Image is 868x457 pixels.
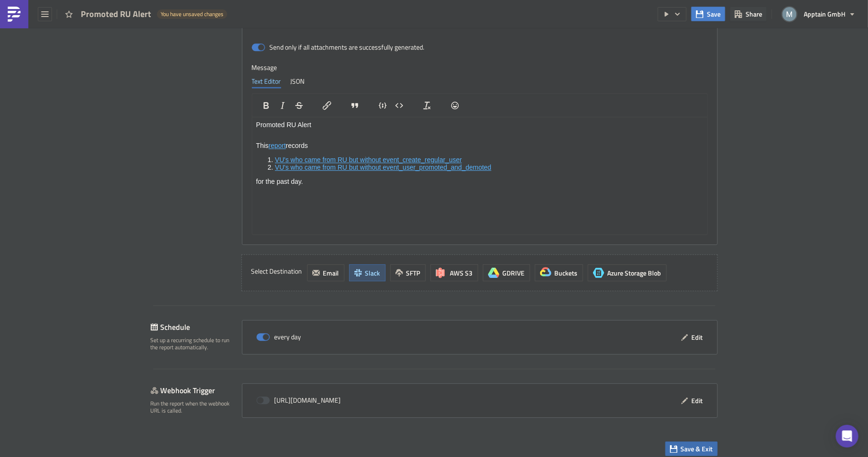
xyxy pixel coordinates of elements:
button: Bold [258,99,274,112]
button: Edit [676,393,708,408]
div: Text Editor [252,74,281,88]
button: Insert/edit link [319,99,335,112]
button: Emojis [447,99,463,112]
button: Insert code block [391,99,407,112]
button: Save [691,7,725,21]
button: Share [730,7,767,21]
iframe: Rich Text Area [252,117,707,234]
button: SFTP [390,264,426,281]
span: Edit [692,396,703,405]
span: Email [323,268,339,278]
button: Insert code line [375,99,391,112]
span: Save & Exit [681,444,713,454]
span: Edit [692,332,703,342]
span: GDRIVE [503,268,525,278]
div: [URL][DOMAIN_NAME] [257,393,341,407]
span: Azure Storage Blob [593,267,604,278]
button: Blockquote [347,99,363,112]
label: Message [252,63,708,72]
span: Azure Storage Blob [608,268,662,278]
span: Buckets [555,268,578,278]
button: Save & Exit [665,441,718,456]
span: Promoted RU Alert [81,9,152,19]
button: Clear formatting [419,99,435,112]
img: Avatar [782,6,798,22]
button: Strikethrough [291,99,307,112]
button: Buckets [535,264,583,281]
button: Apptain GmbH [777,4,861,25]
div: Send only if all attachments are successfully generated. [270,43,425,52]
span: SFTP [406,268,421,278]
span: Slack [365,268,380,278]
span: AWS S3 [450,268,473,278]
label: Select Destination [251,264,302,278]
div: Open Intercom Messenger [836,425,859,448]
div: JSON [291,74,305,88]
button: Italic [275,99,291,112]
div: Run the report when the webhook URL is called. [151,400,236,414]
button: Azure Storage BlobAzure Storage Blob [588,264,667,281]
span: You have unsaved changes [161,10,223,18]
button: GDRIVE [483,264,530,281]
span: Share [746,9,762,19]
button: Edit [676,330,708,345]
div: every day [257,330,301,344]
button: AWS S3 [430,264,478,281]
div: Webhook Trigger [151,383,242,397]
span: Save [707,9,721,19]
span: Apptain GmbH [804,9,845,19]
button: Email [307,264,344,281]
img: PushMetrics [7,7,22,22]
button: Slack [349,264,386,281]
div: Schedule [151,320,242,334]
div: Set up a recurring schedule to run the report automatically. [151,336,236,351]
